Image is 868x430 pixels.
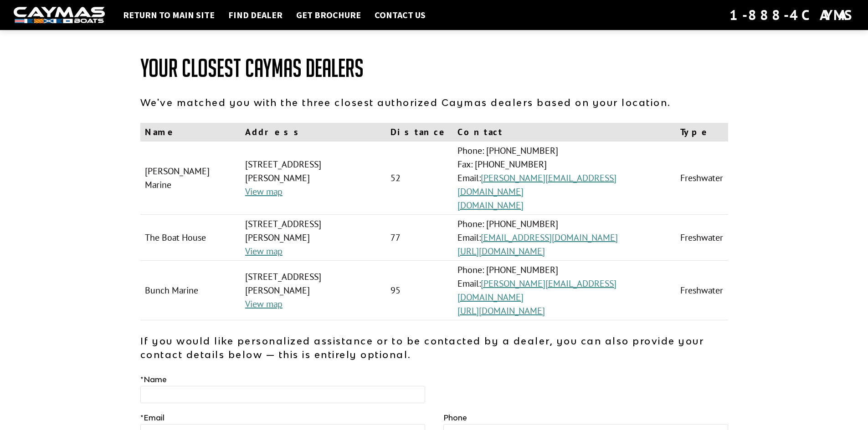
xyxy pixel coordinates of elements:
[457,305,545,317] a: [URL][DOMAIN_NAME]
[370,9,430,21] a: Contact Us
[457,278,616,303] a: [PERSON_NAME][EMAIL_ADDRESS][DOMAIN_NAME]
[245,298,282,310] a: View map
[140,261,241,320] td: Bunch Marine
[118,9,219,21] a: Return to main site
[453,215,676,261] td: Phone: [PHONE_NUMBER] Email:
[457,199,524,211] a: [DOMAIN_NAME]
[457,172,616,197] a: [PERSON_NAME][EMAIL_ADDRESS][DOMAIN_NAME]
[453,261,676,320] td: Phone: [PHONE_NUMBER] Email:
[443,412,467,423] label: Phone
[241,215,386,261] td: [STREET_ADDRESS][PERSON_NAME]
[241,142,386,215] td: [STREET_ADDRESS][PERSON_NAME]
[453,142,676,215] td: Phone: [PHONE_NUMBER] Fax: [PHONE_NUMBER] Email:
[140,96,728,109] p: We've matched you with the three closest authorized Caymas dealers based on your location.
[457,245,545,257] a: [URL][DOMAIN_NAME]
[140,55,728,82] h1: Your Closest Caymas Dealers
[241,123,386,142] th: Address
[140,334,728,361] p: If you would like personalized assistance or to be contacted by a dealer, you can also provide yo...
[386,215,453,261] td: 77
[292,9,365,21] a: Get Brochure
[729,5,854,25] div: 1-888-4CAYMAS
[481,232,618,243] a: [EMAIL_ADDRESS][DOMAIN_NAME]
[245,186,282,197] a: View map
[245,245,282,257] a: View map
[14,7,105,24] img: white-logo-c9c8dbefe5ff5ceceb0f0178aa75bf4bb51f6bca0971e226c86eb53dfe498488.png
[140,215,241,261] td: The Boat House
[241,261,386,320] td: [STREET_ADDRESS][PERSON_NAME]
[140,374,167,385] label: Name
[676,215,728,261] td: Freshwater
[140,412,164,423] label: Email
[386,123,453,142] th: Distance
[453,123,676,142] th: Contact
[140,142,241,215] td: [PERSON_NAME] Marine
[386,142,453,215] td: 52
[224,9,287,21] a: Find Dealer
[140,123,241,142] th: Name
[386,261,453,320] td: 95
[676,123,728,142] th: Type
[676,261,728,320] td: Freshwater
[676,142,728,215] td: Freshwater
